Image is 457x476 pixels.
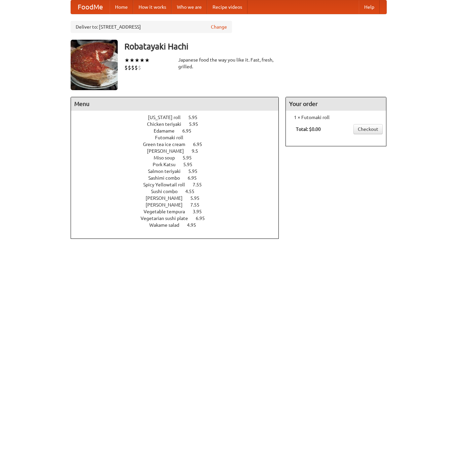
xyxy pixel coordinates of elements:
[154,128,181,134] span: Edamame
[353,124,383,134] a: Checkout
[110,0,133,14] a: Home
[135,64,138,71] li: $
[151,189,184,194] span: Sushi combo
[155,135,190,140] span: Futomaki roll
[211,24,227,30] a: Change
[148,169,210,174] a: Salmon teriyaki 5.95
[193,209,208,214] span: 3.95
[193,142,209,147] span: 6.95
[145,57,150,64] li: ★
[192,148,205,154] span: 9.5
[140,57,145,64] li: ★
[148,115,210,120] a: [US_STATE] roll 5.95
[153,162,205,167] a: Pork Katsu 5.95
[149,222,208,228] a: Wakame salad 4.95
[141,216,195,221] span: Vegetarian sushi plate
[182,128,198,134] span: 6.95
[190,195,206,201] span: 5.95
[183,162,199,167] span: 5.95
[154,155,204,160] a: Miso soup 5.95
[148,115,187,120] span: [US_STATE] roll
[71,21,232,33] div: Deliver to: [STREET_ADDRESS]
[155,135,202,140] a: Futomaki roll
[146,202,189,208] span: [PERSON_NAME]
[153,162,182,167] span: Pork Katsu
[190,202,206,208] span: 7.55
[133,0,172,14] a: How it works
[185,189,201,194] span: 4.55
[296,126,321,132] b: Total: $0.00
[286,97,386,111] h4: Your order
[188,115,204,120] span: 5.95
[154,128,204,134] a: Edamame 6.95
[154,155,182,160] span: Miso soup
[124,57,129,64] li: ★
[146,202,212,208] a: [PERSON_NAME] 7.55
[183,155,198,160] span: 5.95
[148,169,187,174] span: Salmon teriyaki
[144,209,192,214] span: Vegetable tempura
[138,64,141,71] li: $
[178,57,279,70] div: Japanese food the way you like it. Fast, fresh, grilled.
[188,175,203,181] span: 6.95
[124,40,387,53] h3: Robatayaki Hachi
[143,142,192,147] span: Green tea ice cream
[151,189,207,194] a: Sushi combo 4.55
[144,209,214,214] a: Vegetable tempura 3.95
[146,195,189,201] span: [PERSON_NAME]
[187,222,203,228] span: 4.95
[148,175,209,181] a: Sashimi combo 6.95
[207,0,247,14] a: Recipe videos
[143,142,215,147] a: Green tea ice cream 6.95
[148,175,187,181] span: Sashimi combo
[147,148,191,154] span: [PERSON_NAME]
[129,57,135,64] li: ★
[189,121,205,127] span: 5.95
[193,182,208,187] span: 7.55
[147,121,188,127] span: Chicken teriyaki
[141,216,217,221] a: Vegetarian sushi plate 6.95
[135,57,140,64] li: ★
[128,64,131,71] li: $
[71,40,118,90] img: angular.jpg
[143,182,214,187] a: Spicy Yellowtail roll 7.55
[146,195,212,201] a: [PERSON_NAME] 5.95
[188,169,204,174] span: 5.95
[143,182,192,187] span: Spicy Yellowtail roll
[359,0,380,14] a: Help
[147,148,211,154] a: [PERSON_NAME] 9.5
[124,64,128,71] li: $
[71,97,279,111] h4: Menu
[149,222,186,228] span: Wakame salad
[71,0,110,14] a: FoodMe
[172,0,207,14] a: Who we are
[196,216,212,221] span: 6.95
[289,114,383,121] li: 1 × Futomaki roll
[147,121,211,127] a: Chicken teriyaki 5.95
[131,64,135,71] li: $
